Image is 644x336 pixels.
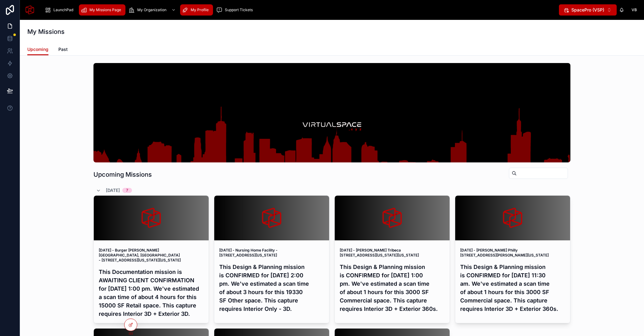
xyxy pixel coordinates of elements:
strong: [DATE] - [PERSON_NAME] Tribeca [STREET_ADDRESS][US_STATE][US_STATE] [340,248,419,257]
span: My Organization [137,7,166,12]
span: VB [632,7,637,12]
a: [DATE] - Burger [PERSON_NAME][GEOGRAPHIC_DATA], [GEOGRAPHIC_DATA] - [STREET_ADDRESS][US_STATE][US... [93,195,209,323]
span: [DATE] [106,187,120,193]
div: 7 [126,188,128,193]
img: App logo [25,5,35,15]
h1: My Missions [27,27,65,36]
span: My Missions Page [89,7,121,12]
span: LaunchPad [53,7,73,12]
div: Processing.png [335,196,450,240]
button: Select Button [559,4,617,16]
a: Support Tickets [214,4,257,16]
a: Past [58,44,68,56]
span: Support Tickets [225,7,253,12]
span: My Profile [191,7,209,12]
a: My Profile [180,4,213,16]
a: My Missions Page [79,4,125,16]
h4: This Design & Planning mission is CONFIRMED for [DATE] 1:00 pm. We've estimated a scan time of ab... [340,263,445,313]
a: My Organization [127,4,179,16]
span: Past [58,46,68,52]
h4: This Design & Planning mission is CONFIRMED for [DATE] 2:00 pm. We've estimated a scan time of ab... [219,263,324,313]
h4: This Documentation mission is AWAITING CLIENT CONFIRMATION for [DATE] 1:00 pm. We've estimated a ... [99,268,204,318]
div: scrollable content [40,3,559,17]
strong: [DATE] - Burger [PERSON_NAME][GEOGRAPHIC_DATA], [GEOGRAPHIC_DATA] - [STREET_ADDRESS][US_STATE][US... [99,248,181,262]
div: Processing.png [455,196,570,240]
span: Upcoming [27,46,48,52]
a: LaunchPad [43,4,78,16]
a: [DATE] - Nursing Home Facility - [STREET_ADDRESS][US_STATE]This Design & Planning mission is CONF... [214,195,329,323]
div: Processing.png [214,196,329,240]
div: Processing.png [94,196,209,240]
h4: This Design & Planning mission is CONFIRMED for [DATE] 11:30 am. We've estimated a scan time of a... [460,263,565,313]
a: [DATE] - [PERSON_NAME] Philly [STREET_ADDRESS][PERSON_NAME][US_STATE]This Design & Planning missi... [455,195,570,323]
a: [DATE] - [PERSON_NAME] Tribeca [STREET_ADDRESS][US_STATE][US_STATE]This Design & Planning mission... [334,195,450,323]
a: Upcoming [27,44,48,56]
strong: [DATE] - [PERSON_NAME] Philly [STREET_ADDRESS][PERSON_NAME][US_STATE] [460,248,549,257]
strong: [DATE] - Nursing Home Facility - [STREET_ADDRESS][US_STATE] [219,248,279,257]
span: SpacePro (VSP) [571,7,604,13]
h1: Upcoming Missions [93,170,152,179]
